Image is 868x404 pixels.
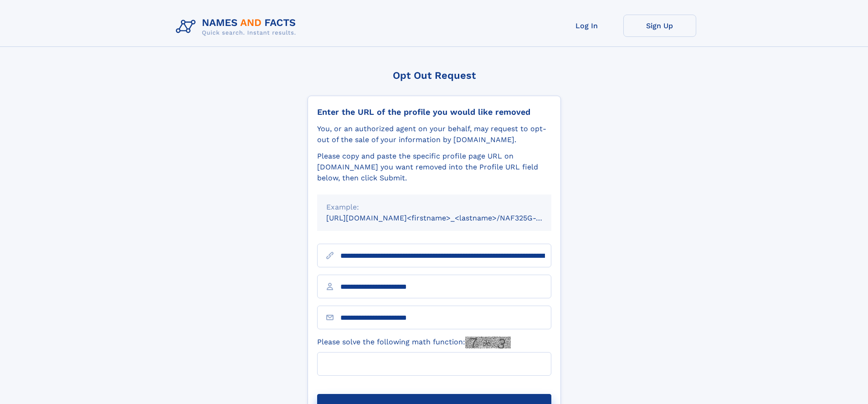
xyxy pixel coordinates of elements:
small: [URL][DOMAIN_NAME]<firstname>_<lastname>/NAF325G-xxxxxxxx [326,214,569,222]
div: You, or an authorized agent on your behalf, may request to opt-out of the sale of your informatio... [317,123,551,145]
div: Opt Out Request [308,70,561,81]
div: Example: [326,202,542,213]
a: Log In [550,15,623,37]
a: Sign Up [623,15,696,37]
div: Enter the URL of the profile you would like removed [317,107,551,117]
div: Please copy and paste the specific profile page URL on [DOMAIN_NAME] you want removed into the Pr... [317,151,551,184]
img: Logo Names and Facts [172,15,303,39]
label: Please solve the following math function: [317,337,511,348]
